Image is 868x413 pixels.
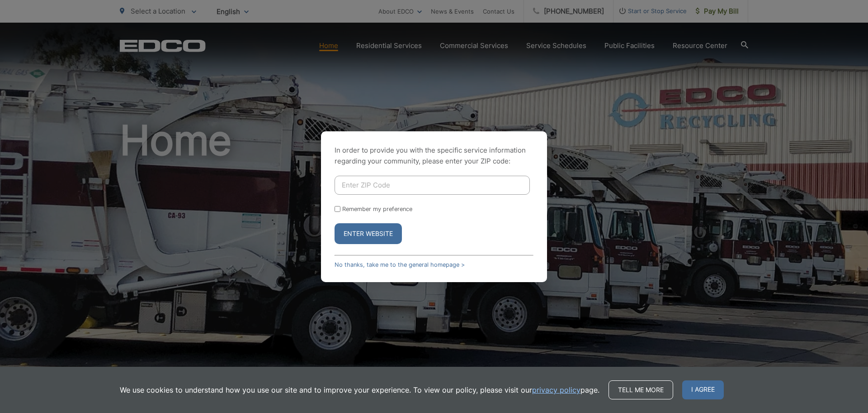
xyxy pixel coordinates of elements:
p: We use cookies to understand how you use our site and to improve your experience. To view our pol... [120,384,599,395]
a: No thanks, take me to the general homepage > [335,261,465,268]
p: In order to provide you with the specific service information regarding your community, please en... [335,145,533,167]
button: Enter Website [335,223,402,244]
a: Tell me more [609,380,673,399]
span: I agree [682,380,724,399]
input: Enter ZIP Code [335,176,530,195]
a: privacy policy [532,384,580,395]
label: Remember my preference [342,206,412,212]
